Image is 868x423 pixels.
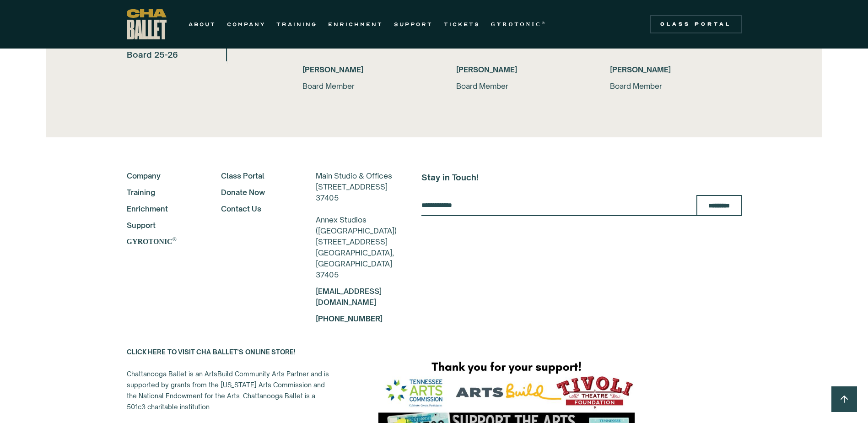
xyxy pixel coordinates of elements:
sup: ® [542,21,547,25]
a: home [127,9,167,39]
a: TRAINING [276,19,317,30]
a: CLICK HERE TO VISIT CHA BALLET'S ONLINE STORE! [127,348,296,356]
a: GYROTONIC® [491,19,547,30]
div: Main Studio & Offices [STREET_ADDRESS] 37405 Annex Studios ([GEOGRAPHIC_DATA]) [STREET_ADDRESS] [... [316,170,397,280]
form: Email Form [421,195,742,216]
div: Board Member [302,81,434,92]
a: Enrichment [127,203,197,214]
a: Support [127,220,197,231]
strong: GYROTONIC [127,238,173,245]
a: COMPANY [227,19,265,30]
a: SUPPORT [394,19,433,30]
div: Board Member [456,81,588,92]
h5: Stay in Touch! [421,170,742,184]
strong: GYROTONIC [491,21,542,27]
a: Contact Us [221,203,291,214]
a: ENRICHMENT [328,19,383,30]
a: Company [127,170,197,181]
a: Training [127,187,197,198]
div: Board 25-26 [127,48,178,61]
h6: [PERSON_NAME] [302,64,434,75]
div: Class Portal [656,21,736,28]
sup: ® [173,236,177,243]
a: GYROTONIC® [127,236,197,247]
a: Donate Now [221,187,291,198]
a: ABOUT [189,19,216,30]
a: TICKETS [444,19,480,30]
a: [EMAIL_ADDRESS][DOMAIN_NAME] [316,287,382,307]
div: Board Member [610,81,742,92]
a: Class Portal [221,170,291,181]
h6: [PERSON_NAME] [456,64,588,75]
a: Class Portal [650,15,742,33]
a: [PHONE_NUMBER] [316,314,383,323]
h6: [PERSON_NAME] [610,64,742,75]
